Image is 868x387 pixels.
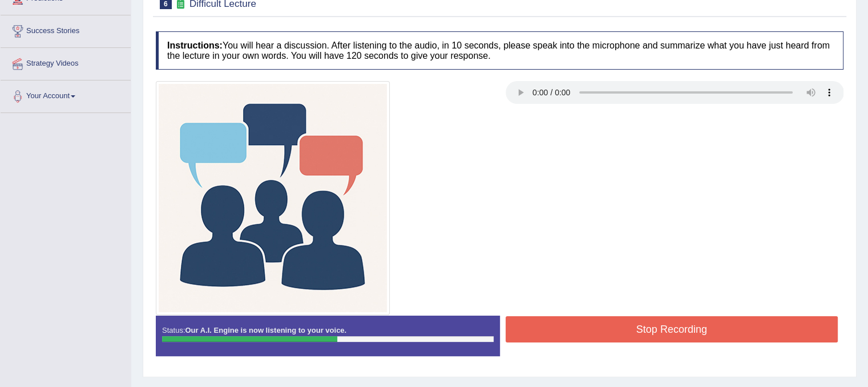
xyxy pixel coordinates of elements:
[506,316,838,342] button: Stop Recording
[167,41,223,50] b: Instructions:
[1,48,131,76] a: Strategy Videos
[185,326,346,334] strong: Our A.I. Engine is now listening to your voice.
[156,316,500,356] div: Status:
[156,31,843,70] h4: You will hear a discussion. After listening to the audio, in 10 seconds, please speak into the mi...
[1,15,131,44] a: Success Stories
[1,80,131,109] a: Your Account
